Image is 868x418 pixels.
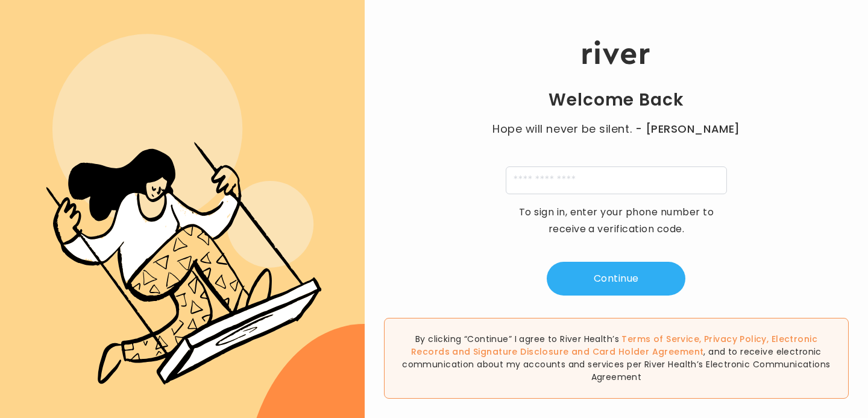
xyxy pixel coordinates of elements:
[411,333,817,358] span: , , and
[549,89,684,111] h1: Welcome Back
[384,318,849,399] div: By clicking “Continue” I agree to River Health’s
[635,121,740,138] span: - [PERSON_NAME]
[402,346,830,383] span: , and to receive electronic communication about my accounts and services per River Health’s Elect...
[547,262,685,296] button: Continue
[621,333,699,345] a: Terms of Service
[411,333,817,358] a: Electronic Records and Signature Disclosure
[480,121,752,138] p: Hope will never be silent.
[704,333,767,345] a: Privacy Policy
[593,346,704,358] a: Card Holder Agreement
[511,204,722,238] p: To sign in, enter your phone number to receive a verification code.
